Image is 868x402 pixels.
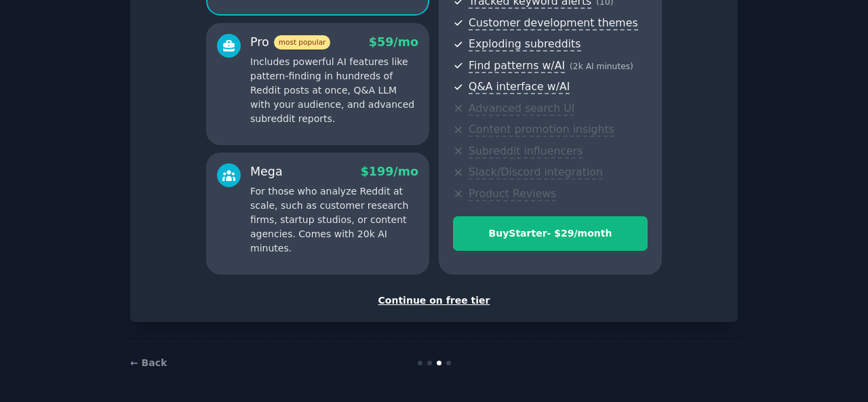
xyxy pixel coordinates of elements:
[250,55,418,126] p: Includes powerful AI features like pattern-finding in hundreds of Reddit posts at once, Q&A LLM w...
[469,144,583,159] span: Subreddit influencers
[274,35,331,49] span: most popular
[469,123,614,137] span: Content promotion insights
[469,59,565,73] span: Find patterns w/AI
[250,34,330,51] div: Pro
[250,163,283,180] div: Mega
[250,184,418,256] p: For those who analyze Reddit at scale, such as customer research firms, startup studios, or conte...
[144,294,724,308] div: Continue on free tier
[469,165,603,180] span: Slack/Discord integration
[469,102,574,116] span: Advanced search UI
[454,226,647,241] div: Buy Starter - $ 29 /month
[369,35,418,49] span: $ 59 /mo
[469,80,570,94] span: Q&A interface w/AI
[469,37,580,52] span: Exploding subreddits
[361,165,418,178] span: $ 199 /mo
[453,216,648,251] button: BuyStarter- $29/month
[469,16,638,31] span: Customer development themes
[469,187,556,201] span: Product Reviews
[570,62,633,71] span: ( 2k AI minutes )
[130,357,167,368] a: ← Back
